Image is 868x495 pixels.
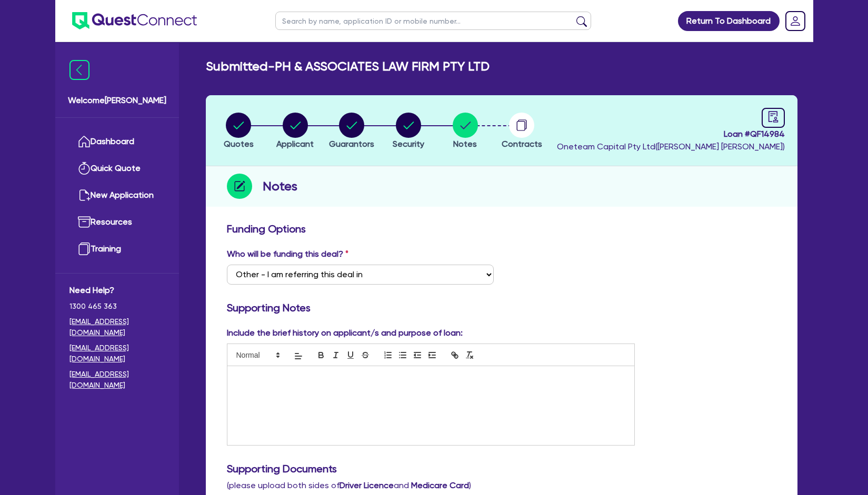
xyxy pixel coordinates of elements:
[69,316,165,338] a: [EMAIL_ADDRESS][DOMAIN_NAME]
[69,342,165,365] a: [EMAIL_ADDRESS][DOMAIN_NAME]
[329,139,374,149] span: Guarantors
[69,284,165,297] span: Need Help?
[393,139,424,149] span: Security
[276,139,314,149] span: Applicant
[68,94,166,107] span: Welcome [PERSON_NAME]
[69,209,165,236] a: Resources
[762,108,785,128] a: audit
[392,112,425,151] button: Security
[69,369,165,391] a: [EMAIL_ADDRESS][DOMAIN_NAME]
[678,11,780,31] a: Return To Dashboard
[69,128,165,155] a: Dashboard
[227,301,776,314] h3: Supporting Notes
[275,12,591,30] input: Search by name, application ID or mobile number...
[340,480,394,490] b: Driver Licence
[557,128,785,140] span: Loan # QF14984
[227,174,252,199] img: step-icon
[263,177,297,196] h2: Notes
[69,155,165,182] a: Quick Quote
[206,59,490,74] h2: Submitted - PH & ASSOCIATES LAW FIRM PTY LTD
[69,236,165,262] a: Training
[782,7,809,35] a: Dropdown toggle
[69,60,89,80] img: icon-menu-close
[69,301,165,312] span: 1300 465 363
[767,111,779,123] span: audit
[72,12,197,29] img: quest-connect-logo-blue
[557,142,785,151] span: Oneteam Capital Pty Ltd ( [PERSON_NAME] [PERSON_NAME] )
[223,112,254,151] button: Quotes
[411,480,469,490] b: Medicare Card
[452,112,478,151] button: Notes
[78,243,91,255] img: training
[224,139,254,149] span: Quotes
[227,327,463,339] label: Include the brief history on applicant/s and purpose of loan:
[78,162,91,175] img: quick-quote
[78,216,91,228] img: resources
[227,223,776,235] h3: Funding Options
[502,139,542,149] span: Contracts
[227,480,471,490] span: (please upload both sides of and )
[227,248,348,260] label: Who will be funding this deal?
[69,182,165,209] a: New Application
[453,139,477,149] span: Notes
[227,462,776,475] h3: Supporting Documents
[276,112,314,151] button: Applicant
[501,112,543,151] button: Contracts
[78,189,91,201] img: new-application
[328,112,375,151] button: Guarantors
